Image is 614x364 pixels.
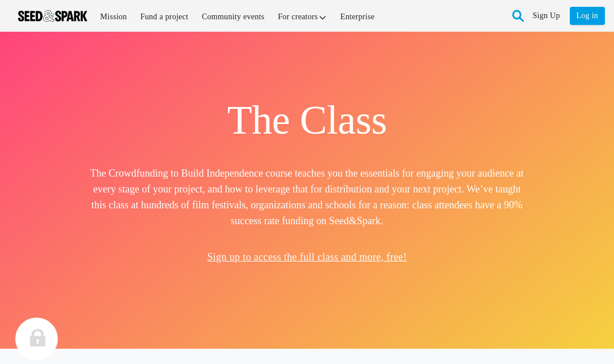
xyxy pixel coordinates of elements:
a: Fund a project [135,5,194,29]
a: Log in [570,7,605,25]
a: Sign Up [533,7,560,25]
a: Sign up to access the full class and more, free! [207,251,406,263]
h1: The Class [90,95,524,145]
a: Mission [95,5,133,29]
a: Enterprise [335,5,380,29]
img: Seed amp; Spark [18,10,87,22]
a: Community events [196,5,270,29]
a: For creators [272,5,332,29]
h5: The Crowdfunding to Build Independence course teaches you the essentials for engaging your audien... [90,165,524,229]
